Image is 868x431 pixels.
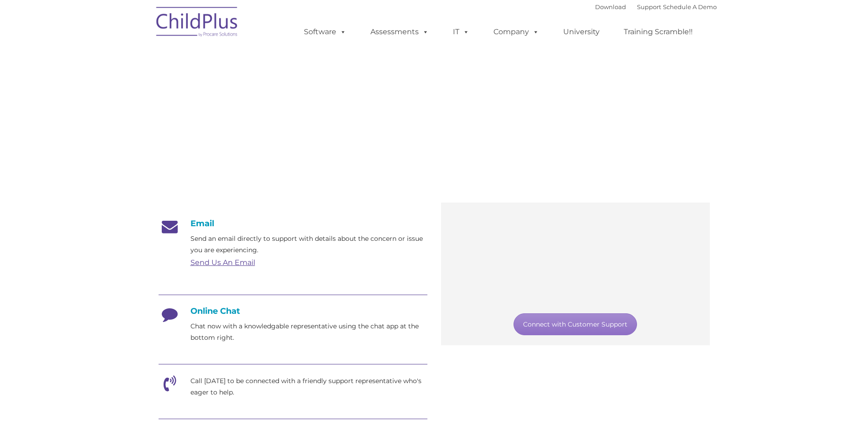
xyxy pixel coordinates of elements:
[637,3,661,10] a: Support
[361,23,438,41] a: Assessments
[554,23,609,41] a: University
[152,0,243,46] img: ChildPlus by Procare Solutions
[159,306,427,316] h4: Online Chat
[295,23,355,41] a: Software
[444,23,478,41] a: IT
[159,218,427,228] h4: Email
[514,313,637,335] a: Connect with Customer Support
[663,3,717,10] a: Schedule A Demo
[190,375,427,398] p: Call [DATE] to be connected with a friendly support representative who's eager to help.
[190,233,427,256] p: Send an email directly to support with details about the concern or issue you are experiencing.
[615,23,702,41] a: Training Scramble!!
[190,321,427,343] p: Chat now with a knowledgable representative using the chat app at the bottom right.
[484,23,548,41] a: Company
[190,258,255,267] a: Send Us An Email
[595,3,626,10] a: Download
[595,3,717,10] font: |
